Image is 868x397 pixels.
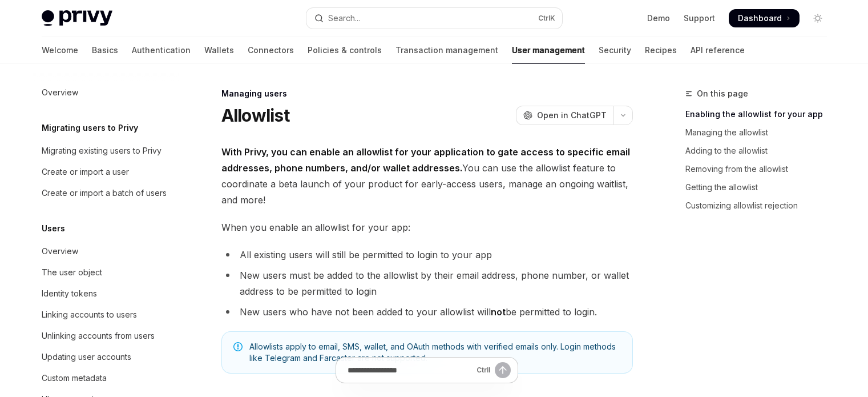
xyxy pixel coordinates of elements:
[249,341,621,364] span: Allowlists apply to email, SMS, wallet, and OAuth methods with verified emails only. Login method...
[42,222,65,235] h5: Users
[233,342,243,351] svg: Note
[348,358,472,383] input: Ask a question...
[537,110,607,121] span: Open in ChatGPT
[33,347,179,367] a: Updating user accounts
[221,267,633,299] li: New users must be added to the allowlist by their email address, phone number, or wallet address ...
[538,14,555,23] span: Ctrl K
[599,37,631,64] a: Security
[684,13,715,24] a: Support
[691,37,745,64] a: API reference
[221,247,633,263] li: All existing users will still be permitted to login to your app
[516,106,613,125] button: Open in ChatGPT
[42,37,78,64] a: Welcome
[42,86,78,99] div: Overview
[729,9,800,27] a: Dashboard
[221,219,633,235] span: When you enable an allowlist for your app:
[647,13,670,24] a: Demo
[308,37,382,64] a: Policies & controls
[685,197,836,215] a: Customizing allowlist rejection
[697,87,748,101] span: On this page
[221,146,630,174] strong: With Privy, you can enable an allowlist for your application to gate access to specific email add...
[33,283,179,304] a: Identity tokens
[42,329,155,343] div: Unlinking accounts from users
[92,37,118,64] a: Basics
[42,121,138,135] h5: Migrating users to Privy
[42,186,167,200] div: Create or import a batch of users
[42,10,112,26] img: light logo
[204,37,234,64] a: Wallets
[42,350,131,364] div: Updating user accounts
[685,123,836,142] a: Managing the allowlist
[512,37,585,64] a: User management
[42,371,107,385] div: Custom metadata
[132,37,191,64] a: Authentication
[685,160,836,178] a: Removing from the allowlist
[42,244,78,258] div: Overview
[33,241,179,262] a: Overview
[33,82,179,103] a: Overview
[248,37,294,64] a: Connectors
[495,362,511,378] button: Send message
[738,13,782,24] span: Dashboard
[221,88,633,99] div: Managing users
[33,304,179,325] a: Linking accounts to users
[685,178,836,197] a: Getting the allowlist
[42,308,137,322] div: Linking accounts to users
[685,105,836,123] a: Enabling the allowlist for your app
[221,105,289,126] h1: Allowlist
[221,144,633,208] span: You can use the allowlist feature to coordinate a beta launch of your product for early-access us...
[42,144,162,158] div: Migrating existing users to Privy
[685,142,836,160] a: Adding to the allowlist
[42,287,97,300] div: Identity tokens
[328,11,360,25] div: Search...
[395,37,498,64] a: Transaction management
[33,262,179,283] a: The user object
[42,165,129,179] div: Create or import a user
[33,183,179,203] a: Create or import a batch of users
[33,326,179,346] a: Unlinking accounts from users
[491,306,506,318] strong: not
[33,162,179,182] a: Create or import a user
[306,8,562,29] button: Open search
[645,37,677,64] a: Recipes
[33,368,179,388] a: Custom metadata
[809,9,827,27] button: Toggle dark mode
[33,141,179,161] a: Migrating existing users to Privy
[42,266,102,279] div: The user object
[221,304,633,320] li: New users who have not been added to your allowlist will be permitted to login.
